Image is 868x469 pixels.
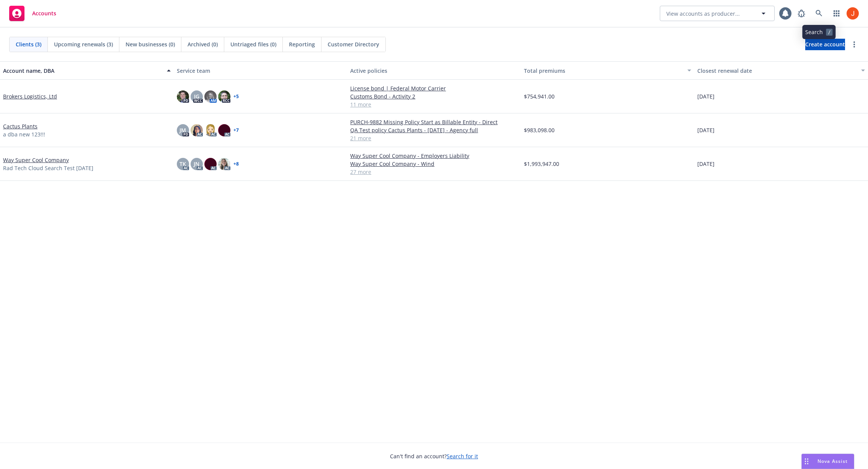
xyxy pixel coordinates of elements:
span: [DATE] [697,160,715,168]
span: Untriaged files (0) [230,40,276,48]
a: + 7 [233,128,239,133]
div: Active policies [350,67,518,75]
img: photo [177,90,189,103]
a: 21 more [350,134,518,142]
span: Nova Assist [817,458,848,464]
img: photo [218,90,230,103]
a: Way Super Cool Company - Employers Liability [350,152,518,160]
div: Total premiums [524,67,683,75]
a: Way Super Cool Company - Wind [350,160,518,168]
div: Closest renewal date [697,67,857,75]
span: Archived (0) [188,40,218,48]
button: Total premiums [521,61,695,80]
span: JG [194,92,199,100]
a: Create account [805,39,845,50]
a: Switch app [829,6,844,21]
span: Can't find an account? [390,452,478,460]
button: Active policies [347,61,521,80]
img: photo [218,158,230,170]
img: photo [204,124,217,136]
button: Closest renewal date [694,61,868,80]
a: + 8 [233,162,239,166]
span: TK [179,160,186,168]
span: Customer Directory [328,40,379,48]
button: Nova Assist [801,454,854,469]
span: JM [179,126,186,134]
img: photo [218,124,230,136]
a: License bond | Federal Motor Carrier [350,84,518,92]
a: Cactus Plants [3,122,38,130]
span: Create account [805,37,845,52]
a: more [850,40,859,49]
span: $754,941.00 [524,92,555,100]
a: Search [811,6,827,21]
a: QA Test policy Cactus Plants - [DATE] - Agency full [350,126,518,134]
a: Search for it [447,453,478,460]
span: a dba new 123!!! [3,130,45,138]
span: Accounts [32,10,56,16]
a: Customs Bond - Activity 2 [350,92,518,100]
a: Brokers Logistics, Ltd [3,92,57,100]
span: View accounts as producer... [666,10,740,18]
img: photo [204,90,217,103]
a: Accounts [6,3,59,24]
span: New businesses (0) [126,40,175,48]
a: Way Super Cool Company [3,156,69,164]
a: + 5 [233,94,239,99]
a: 11 more [350,100,518,108]
div: Account name, DBA [3,67,162,75]
a: 27 more [350,168,518,176]
div: Service team [177,67,344,75]
button: Service team [174,61,348,80]
span: [DATE] [697,126,715,134]
div: Drag to move [802,454,811,469]
a: PURCH-9882 Missing Policy Start as Billable Entity - Direct [350,118,518,126]
span: Upcoming renewals (3) [54,40,113,48]
img: photo [191,124,203,136]
span: Clients (3) [16,40,41,48]
img: photo [204,158,217,170]
button: View accounts as producer... [660,6,775,21]
span: JN [194,160,199,168]
span: $983,098.00 [524,126,555,134]
span: [DATE] [697,92,715,100]
img: photo [847,7,859,20]
a: Report a Bug [794,6,809,21]
span: Rad Tech Cloud Search Test [DATE] [3,164,93,172]
span: Reporting [289,40,315,48]
span: $1,993,947.00 [524,160,559,168]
